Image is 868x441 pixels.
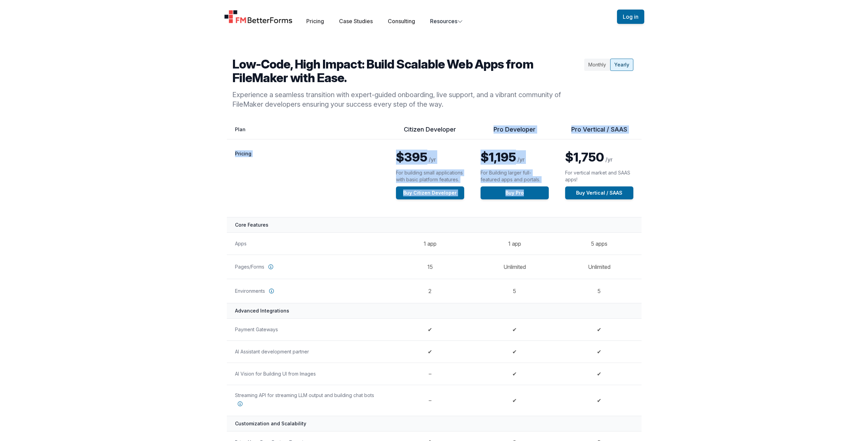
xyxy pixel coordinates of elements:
[557,385,642,416] td: ✔
[227,217,642,232] th: Core Features
[388,255,472,279] td: 15
[481,150,516,165] span: $1,195
[472,318,557,340] td: ✔
[557,232,642,255] td: 5 apps
[481,169,549,183] p: For Building larger full-featured apps and portals.
[610,59,633,71] div: Yearly
[557,125,642,139] th: Pro Vertical / SAAS
[605,156,613,163] span: /yr
[224,10,293,24] a: Home
[388,232,472,255] td: 1 app
[227,139,388,217] th: Pricing
[232,57,582,85] h2: Low-Code, High Impact: Build Scalable Web Apps from FileMaker with Ease.
[388,125,472,139] th: Citizen Developer
[472,385,557,416] td: ✔
[388,318,472,340] td: ✔
[227,232,388,255] th: Apps
[388,340,472,363] td: ✔
[472,279,557,303] td: 5
[472,255,557,279] td: Unlimited
[388,18,415,25] a: Consulting
[557,318,642,340] td: ✔
[396,150,427,165] span: $395
[429,156,436,163] span: /yr
[617,10,644,24] button: Log in
[396,186,464,199] a: Buy Citizen Developer
[235,126,246,132] span: Plan
[227,363,388,385] th: AI Vision for Building UI from Images
[472,125,557,139] th: Pro Developer
[227,385,388,416] th: Streaming API for streaming LLM output and building chat bots
[232,90,582,109] p: Experience a seamless transition with expert-guided onboarding, live support, and a vibrant commu...
[227,303,642,318] th: Advanced Integrations
[557,340,642,363] td: ✔
[227,416,642,431] th: Customization and Scalability
[388,363,472,385] td: –
[388,385,472,416] td: –
[227,279,388,303] th: Environments
[227,340,388,363] th: AI Assistant development partner
[557,255,642,279] td: Unlimited
[227,255,388,279] th: Pages/Forms
[430,17,463,25] button: Resources
[557,363,642,385] td: ✔
[584,59,610,71] div: Monthly
[481,186,549,199] a: Buy Pro
[396,169,464,183] p: For building small applications with basic platform features.
[517,156,525,163] span: /yr
[557,279,642,303] td: 5
[565,186,633,199] a: Buy Vertical / SAAS
[472,340,557,363] td: ✔
[472,363,557,385] td: ✔
[565,169,633,183] p: For vertical market and SAAS apps!
[227,318,388,340] th: Payment Gateways
[472,232,557,255] td: 1 app
[306,18,324,25] a: Pricing
[565,150,604,165] span: $1,750
[216,8,652,25] nav: Global
[339,18,373,25] a: Case Studies
[388,279,472,303] td: 2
